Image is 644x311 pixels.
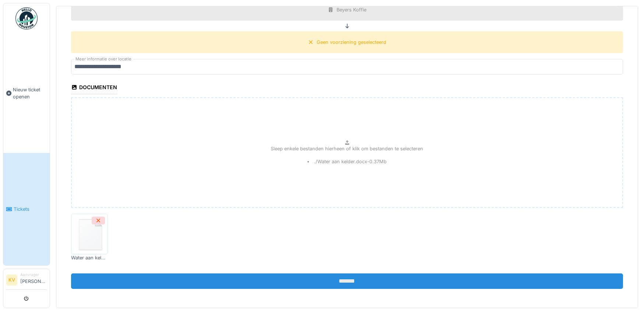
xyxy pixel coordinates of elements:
div: Documenten [71,82,117,94]
div: Beyers Koffie [337,6,366,13]
label: Meer informatie over locatie [74,56,133,62]
li: ./Water aan kelder.docx - 0.37 Mb [307,158,387,165]
li: KV [6,275,17,286]
div: Water aan kelder.docx [71,254,108,261]
div: Geen voorziening geselecteerd [317,39,386,46]
img: Badge_color-CXgf-gQk.svg [15,7,38,29]
a: Nieuw ticket openen [3,34,50,153]
span: Tickets [14,206,47,213]
a: Tickets [3,153,50,265]
img: 84750757-fdcc6f00-afbb-11ea-908a-1074b026b06b.png [73,216,106,252]
li: [PERSON_NAME] [20,272,47,288]
p: Sleep enkele bestanden hierheen of klik om bestanden te selecteren [271,145,423,152]
a: KV Aanvrager[PERSON_NAME] [6,272,47,290]
span: Nieuw ticket openen [13,86,47,100]
div: Aanvrager [20,272,47,277]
